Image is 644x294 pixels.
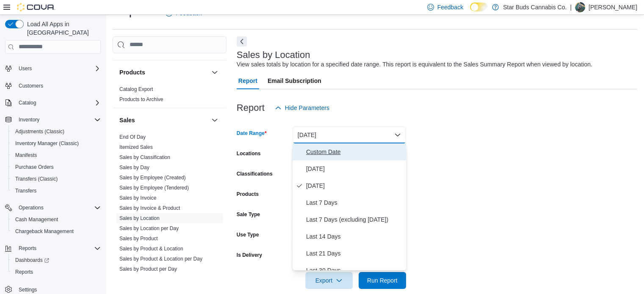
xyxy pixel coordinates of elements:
[12,150,40,160] a: Manifests
[12,126,68,137] a: Adjustments (Classic)
[12,162,57,172] a: Purchase Orders
[15,115,101,125] span: Inventory
[15,164,54,170] span: Purchase Orders
[306,265,403,275] span: Last 30 Days
[12,186,101,196] span: Transfers
[589,2,637,12] p: [PERSON_NAME]
[210,115,220,125] button: Sales
[119,195,156,201] a: Sales by Invoice
[119,185,189,191] a: Sales by Employee (Tendered)
[19,65,32,72] span: Users
[119,246,183,252] a: Sales by Product & Location
[119,154,170,161] span: Sales by Classification
[15,63,35,74] button: Users
[2,80,104,92] button: Customers
[237,50,310,60] h3: Sales by Location
[15,115,43,125] button: Inventory
[12,255,53,265] a: Dashboards
[15,243,40,253] button: Reports
[437,3,463,11] span: Feedback
[19,99,36,106] span: Catalog
[15,203,101,213] span: Operations
[119,236,158,242] a: Sales by Product
[271,99,333,116] button: Hide Parameters
[12,126,101,137] span: Adjustments (Classic)
[119,134,146,140] a: End Of Day
[238,72,257,89] span: Report
[575,2,585,12] div: Danielle Kapsimalis
[15,152,37,159] span: Manifests
[119,235,158,242] span: Sales by Product
[2,63,104,74] button: Users
[237,191,259,198] label: Products
[15,176,58,182] span: Transfers (Classic)
[15,216,58,223] span: Cash Management
[119,49,146,55] a: Price Sheet
[12,214,101,225] span: Cash Management
[119,245,183,252] span: Sales by Product & Location
[8,254,104,266] a: Dashboards
[119,134,146,140] span: End Of Day
[12,267,101,277] span: Reports
[293,143,406,270] div: Select listbox
[12,138,101,148] span: Inventory Manager (Classic)
[237,60,592,69] div: View sales totals by location for a specified date range. This report is equivalent to the Sales ...
[306,248,403,258] span: Last 21 Days
[119,86,153,92] a: Catalog Export
[15,257,49,264] span: Dashboards
[19,286,37,293] span: Settings
[8,266,104,278] button: Reports
[237,103,265,113] h3: Report
[119,256,202,262] span: Sales by Product & Location per Day
[306,198,403,208] span: Last 7 Days
[12,226,77,236] a: Chargeback Management
[119,215,160,221] a: Sales by Location
[113,84,227,108] div: Products
[367,276,398,285] span: Run Report
[119,164,149,171] span: Sales by Day
[19,204,44,211] span: Operations
[119,96,163,103] span: Products to Archive
[237,170,273,177] label: Classifications
[12,174,101,184] span: Transfers (Classic)
[8,185,104,197] button: Transfers
[15,98,101,108] span: Catalog
[119,266,177,272] span: Sales by Product per Day
[119,116,135,124] h3: Sales
[210,67,220,77] button: Products
[306,231,403,242] span: Last 14 Days
[12,267,36,277] a: Reports
[15,80,101,91] span: Customers
[2,97,104,109] button: Catalog
[119,225,179,232] span: Sales by Location per Day
[119,266,177,272] a: Sales by Product per Day
[237,231,259,238] label: Use Type
[119,68,208,77] button: Products
[237,150,261,157] label: Locations
[119,195,156,201] span: Sales by Invoice
[2,202,104,214] button: Operations
[15,187,36,194] span: Transfers
[15,269,33,275] span: Reports
[310,272,348,289] span: Export
[19,82,43,89] span: Customers
[570,2,572,12] p: |
[2,242,104,254] button: Reports
[8,149,104,161] button: Manifests
[19,116,39,123] span: Inventory
[8,137,104,149] button: Inventory Manager (Classic)
[237,211,260,218] label: Sale Type
[306,147,403,157] span: Custom Date
[359,272,406,289] button: Run Report
[15,81,47,91] a: Customers
[12,255,101,265] span: Dashboards
[15,228,74,235] span: Chargeback Management
[8,173,104,185] button: Transfers (Classic)
[12,186,40,196] a: Transfers
[113,47,227,60] div: Pricing
[12,162,101,172] span: Purchase Orders
[119,116,208,124] button: Sales
[8,161,104,173] button: Purchase Orders
[119,96,163,102] a: Products to Archive
[24,20,101,37] span: Load All Apps in [GEOGRAPHIC_DATA]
